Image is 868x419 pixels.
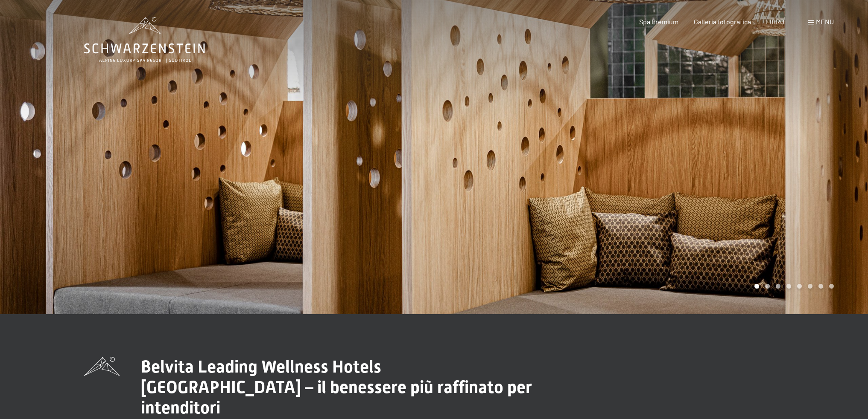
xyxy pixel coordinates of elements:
div: Pagina 3 della giostra [776,284,780,289]
font: menu [816,17,834,26]
div: Pagina 6 della giostra [808,284,812,289]
a: LIBRO [766,17,784,26]
div: Pagina 8 della giostra [829,284,834,289]
div: Pagina 2 della giostra [765,284,770,289]
div: Pagina 4 del carosello [786,284,791,289]
div: Paginazione carosello [751,284,834,289]
div: Pagina Carosello 1 (Diapositiva corrente) [754,284,759,289]
div: Carosello Pagina 7 [818,284,823,289]
font: Belvita Leading Wellness Hotels [GEOGRAPHIC_DATA] – il benessere più raffinato per intenditori [141,357,532,418]
a: Spa Premium [639,17,678,26]
div: Pagina 5 della giostra [797,284,802,289]
a: Galleria fotografica [694,17,751,26]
